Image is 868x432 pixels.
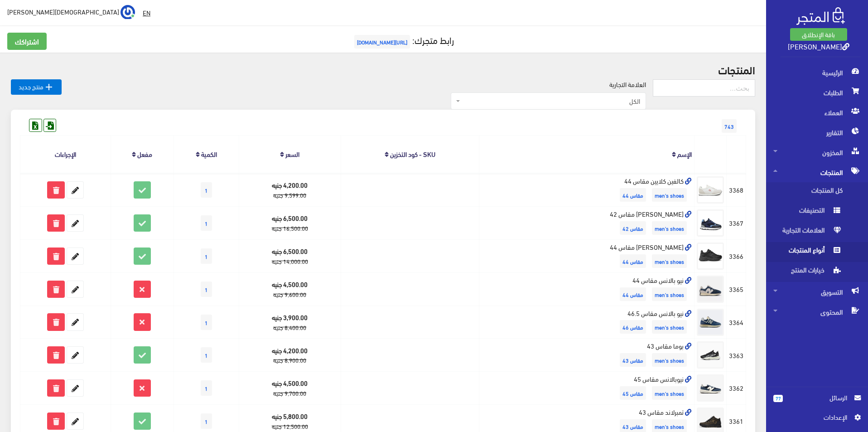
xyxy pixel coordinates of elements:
label: العلامة التجارية [609,79,646,89]
a: اشتراكك [7,33,47,50]
img: nyo-balans-mkas-465.jpg [697,309,724,336]
a: ... [DEMOGRAPHIC_DATA][PERSON_NAME] [7,5,135,19]
span: الرسائل [790,393,847,403]
td: 4,500.00 جنيه [239,372,341,405]
img: . [796,7,845,25]
span: اﻹعدادات [781,412,847,422]
u: EN [143,7,150,18]
img: hogo-boos-mkas-42.jpg [697,209,724,237]
span: خيارات المنتج [773,262,842,282]
th: الإجراءات [20,136,111,173]
a: SKU - كود التخزين [390,147,435,160]
a: المحتوى [766,302,868,322]
span: men's shoes [652,353,687,367]
span: الكل [462,97,640,106]
span: [DEMOGRAPHIC_DATA][PERSON_NAME] [7,6,119,17]
span: مقاس 42 [620,221,646,235]
span: 1 [201,413,212,429]
strike: 16,500.00 جنيه [272,223,308,233]
span: men's shoes [652,254,687,268]
span: 77 [773,395,783,402]
span: المحتوى [773,302,861,322]
a: الرئيسية [766,63,868,83]
span: 743 [722,119,737,133]
span: men's shoes [652,287,687,301]
a: المنتجات [766,162,868,182]
span: 1 [201,215,212,231]
strike: 8,400.00 جنيه [273,322,306,333]
span: المخزون [773,142,861,162]
span: أنواع المنتجات [773,242,842,262]
span: 1 [201,248,212,264]
span: 1 [201,282,212,297]
span: مقاس 46 [620,320,646,334]
td: 3364 [727,306,746,339]
a: السعر [285,147,299,160]
a: التقارير [766,122,868,142]
a: أنواع المنتجات [766,242,868,262]
span: men's shoes [652,320,687,334]
img: kalfyn-klayyn-mkas-44.jpg [697,176,724,204]
td: 3367 [727,207,746,240]
td: 4,200.00 جنيه [239,173,341,206]
td: 3363 [727,339,746,372]
a: الإسم [677,147,692,160]
span: مقاس 45 [620,386,646,400]
span: المنتجات [773,162,861,182]
span: 1 [201,315,212,330]
span: الرئيسية [773,63,861,83]
a: [PERSON_NAME] [788,39,849,53]
td: 4,500.00 جنيه [239,272,341,306]
td: نيوبالانس مقاس 45 [479,372,694,405]
td: 3365 [727,272,746,306]
a: رابط متجرك:[URL][DOMAIN_NAME] [352,31,454,48]
input: بحث... [653,79,755,97]
span: مقاس 44 [620,188,646,202]
span: مقاس 44 [620,254,646,268]
a: كل المنتجات [766,182,868,202]
a: الكمية [201,147,217,160]
iframe: Drift Widget Chat Controller [11,370,45,404]
a: 77 الرسائل [773,393,861,412]
a: العملاء [766,102,868,122]
span: التصنيفات [773,202,842,222]
strike: 14,000.00 جنيه [272,256,308,267]
img: hogo-boos-mkas-44.jpg [697,243,724,270]
strike: 9,700.00 جنيه [273,388,306,398]
strike: 8,900.00 جنيه [273,354,306,365]
a: مفعل [137,147,152,160]
img: ... [121,5,135,19]
strike: 9,599.00 جنيه [273,189,306,200]
span: men's shoes [652,221,687,235]
td: نيو بالانس مقاس 44 [479,272,694,306]
i:  [43,82,54,92]
span: 1 [201,347,212,363]
td: 4,200.00 جنيه [239,339,341,372]
img: nyobalans-mkas-45.jpg [697,374,724,402]
td: بوما مقاس 43 [479,339,694,372]
span: 1 [201,182,212,198]
span: كل المنتجات [773,182,842,202]
span: الطلبات [773,83,861,102]
td: 3366 [727,239,746,272]
a: باقة الإنطلاق [790,28,847,41]
span: الكل [451,92,646,110]
td: 3,900.00 جنيه [239,306,341,339]
td: [PERSON_NAME] مقاس 44 [479,239,694,272]
td: 3368 [727,173,746,206]
span: التسويق [773,282,861,302]
span: men's shoes [652,188,687,202]
a: التصنيفات [766,202,868,222]
a: العلامات التجارية [766,222,868,242]
span: التقارير [773,122,861,142]
span: 1 [201,380,212,396]
span: [URL][DOMAIN_NAME] [354,35,410,49]
a: EN [139,5,154,21]
a: المخزون [766,142,868,162]
a: اﻹعدادات [773,412,861,427]
td: كالفين كلايين مقاس 44 [479,173,694,206]
span: العلامات التجارية [773,222,842,242]
td: 6,500.00 جنيه [239,207,341,240]
td: 3362 [727,372,746,405]
h2: المنتجات [11,63,755,75]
